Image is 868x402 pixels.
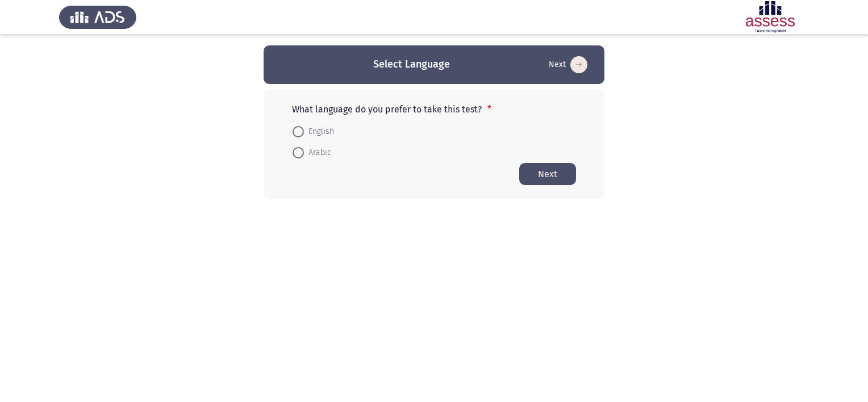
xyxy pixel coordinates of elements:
[304,125,334,139] span: English
[545,56,591,74] button: Start assessment
[59,1,136,33] img: Assess Talent Management logo
[732,1,809,33] img: Assessment logo of Motivation Assessment
[519,163,576,185] button: Start assessment
[373,57,450,72] h3: Select Language
[304,146,331,160] span: Arabic
[292,104,576,115] p: What language do you prefer to take this test?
